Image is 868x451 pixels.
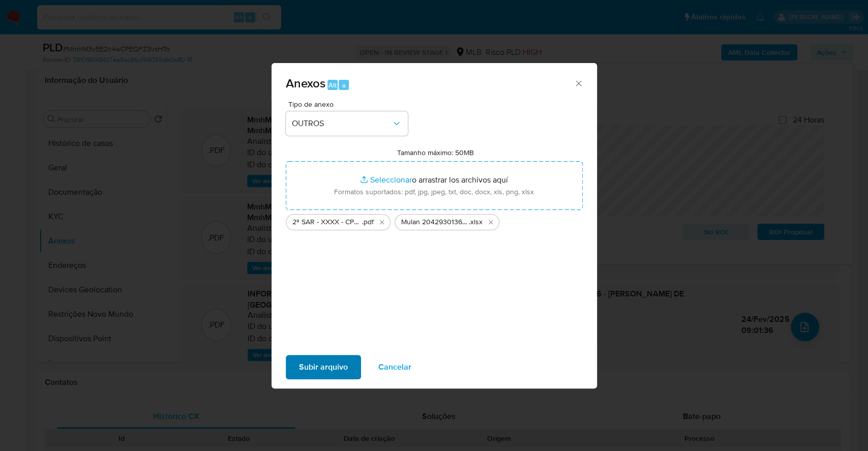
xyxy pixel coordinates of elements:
span: Cancelar [378,356,411,378]
label: Tamanho máximo: 50MB [397,148,474,157]
button: Eliminar Mulan 2042930136_2025_09_24_14_28_54.xlsx [485,216,497,228]
span: .pdf [362,217,374,227]
span: Anexos [286,74,325,92]
span: Mulan 2042930136_2025_09_24_14_28_54 [401,217,469,227]
ul: Archivos seleccionados [286,210,583,230]
button: Eliminar 2º SAR - XXXX - CPF 05581542716 - ANDRE CAVALCANTE DE LIMA - Documentos Google.pdf [376,216,388,228]
span: 2º SAR - XXXX - CPF 05581542716 - [PERSON_NAME] DE LIMA - Documentos Google [292,217,362,227]
span: Subir arquivo [299,356,348,378]
button: Subir arquivo [286,355,361,379]
span: a [342,80,346,90]
span: OUTROS [292,118,392,129]
button: Cancelar [365,355,425,379]
span: Tipo de anexo [288,101,410,108]
span: Alt [328,80,337,90]
button: Cerrar [574,78,583,87]
button: OUTROS [286,111,408,136]
span: .xlsx [469,217,483,227]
